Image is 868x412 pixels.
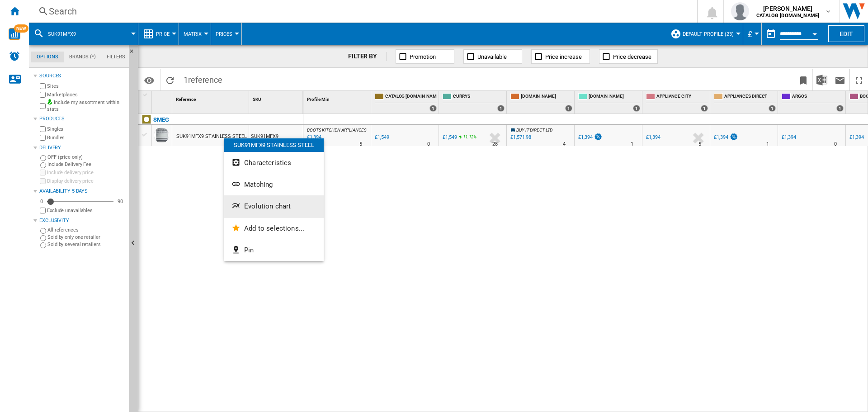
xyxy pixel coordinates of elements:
button: Matching [224,174,324,195]
span: Matching [244,180,273,189]
span: Evolution chart [244,202,291,210]
button: Add to selections... [224,218,324,239]
button: Characteristics [224,152,324,174]
button: Evolution chart [224,195,324,217]
span: Add to selections... [244,224,304,232]
button: Pin... [224,239,324,261]
span: Characteristics [244,159,291,167]
div: SUK91MFX9 STAINLESS STEEL [224,138,324,152]
span: Pin [244,246,254,254]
